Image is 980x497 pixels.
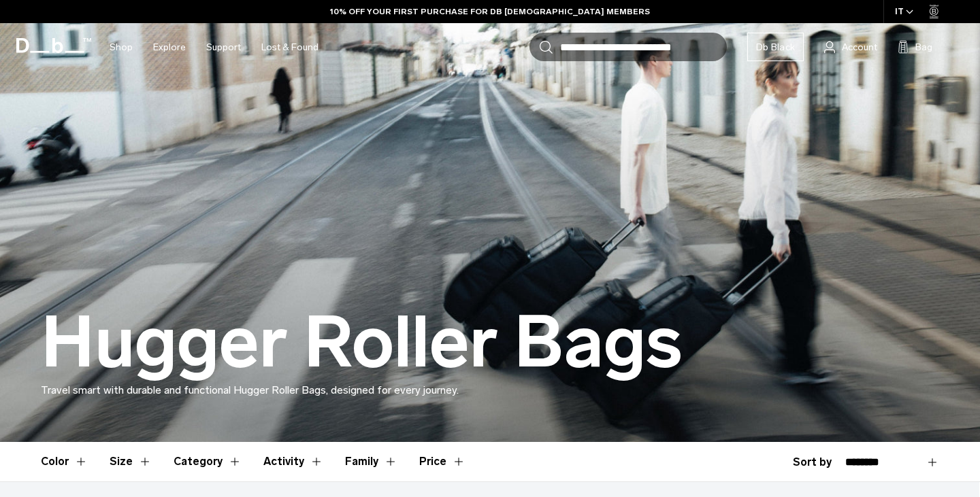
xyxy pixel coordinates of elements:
button: Toggle Filter [174,442,242,481]
button: Toggle Filter [263,442,323,481]
a: 10% OFF YOUR FIRST PURCHASE FOR DB [DEMOGRAPHIC_DATA] MEMBERS [330,5,650,18]
a: Lost & Found [261,23,318,71]
a: Support [206,23,241,71]
button: Toggle Price [419,442,465,481]
h1: Hugger Roller Bags [41,303,683,382]
button: Toggle Filter [345,442,397,481]
span: Bag [915,40,932,54]
button: Bag [898,39,932,55]
button: Toggle Filter [41,442,88,481]
a: Explore [153,23,186,71]
a: Shop [110,23,133,71]
span: Account [842,40,877,54]
a: Account [824,39,877,55]
a: Db Black [747,33,804,61]
nav: Main Navigation [99,23,329,71]
span: Travel smart with durable and functional Hugger Roller Bags, designed for every journey. [41,383,459,396]
button: Toggle Filter [110,442,152,481]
